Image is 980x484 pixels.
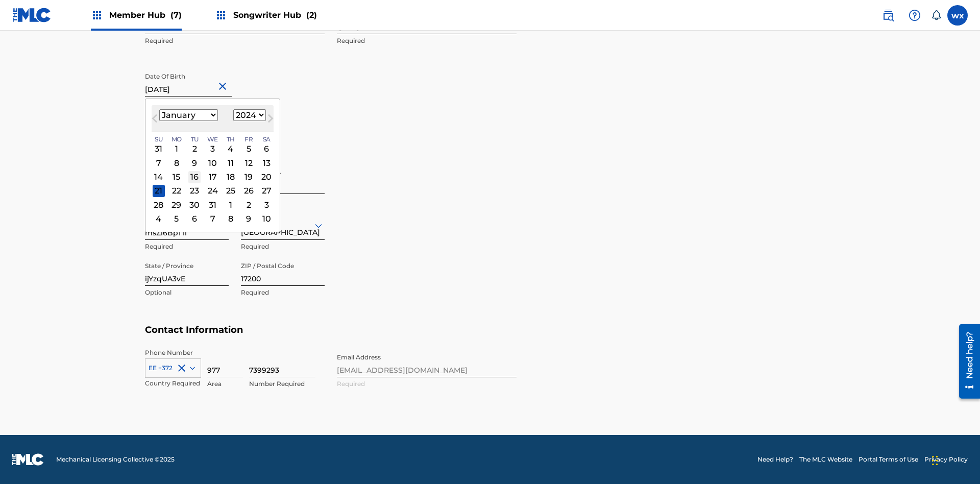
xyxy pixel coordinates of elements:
[153,171,165,183] div: Choose Sunday, January 14th, 2024
[170,199,183,211] div: Choose Monday, January 29th, 2024
[951,320,980,404] iframe: Resource Center
[188,185,201,197] div: Choose Tuesday, January 23rd, 2024
[188,157,201,169] div: Choose Tuesday, January 9th, 2024
[146,112,163,129] button: Previous Month
[216,70,232,102] button: Close
[207,171,219,183] div: Choose Wednesday, January 17th, 2024
[757,455,793,464] a: Need Help?
[145,379,201,388] p: Country Required
[859,455,918,464] a: Portal Terms of Use
[929,435,980,484] iframe: Chat Widget
[188,171,201,183] div: Choose Tuesday, January 16th, 2024
[207,199,219,211] div: Choose Wednesday, January 31st, 2024
[191,135,199,144] span: Tu
[170,185,183,197] div: Choose Monday, January 22nd, 2024
[260,213,273,225] div: Choose Saturday, February 10th, 2024
[225,157,237,169] div: Choose Thursday, January 11th, 2024
[171,135,182,144] span: Mo
[227,135,235,144] span: Th
[152,142,274,226] div: Month January, 2024
[909,9,921,21] img: help
[260,157,273,169] div: Choose Saturday, January 13th, 2024
[225,185,237,197] div: Choose Thursday, January 25th, 2024
[188,213,201,225] div: Choose Tuesday, February 6th, 2024
[207,213,219,225] div: Choose Wednesday, February 7th, 2024
[260,171,273,183] div: Choose Saturday, January 20th, 2024
[337,36,517,45] p: Required
[91,9,103,21] img: Top Rightsholders
[260,199,273,211] div: Choose Saturday, February 3rd, 2024
[188,143,201,155] div: Choose Tuesday, January 2nd, 2024
[207,135,218,144] span: We
[924,455,968,464] a: Privacy Policy
[242,171,255,183] div: Choose Friday, January 19th, 2024
[109,9,182,21] span: Member Hub
[799,455,852,464] a: The MLC Website
[242,213,255,225] div: Choose Friday, February 9th, 2024
[242,143,255,155] div: Choose Friday, January 5th, 2024
[262,112,279,129] button: Next Month
[242,199,255,211] div: Choose Friday, February 2nd, 2024
[12,453,44,466] img: logo
[242,185,255,197] div: Choose Friday, January 26th, 2024
[145,99,280,232] div: Choose Date
[170,143,183,155] div: Choose Monday, January 1st, 2024
[225,171,237,183] div: Choose Thursday, January 18th, 2024
[170,10,182,20] span: (7)
[260,185,273,197] div: Choose Saturday, January 27th, 2024
[207,143,219,155] div: Choose Wednesday, January 3rd, 2024
[904,5,925,26] div: Help
[153,143,165,155] div: Choose Sunday, December 31st, 2023
[225,213,237,225] div: Choose Thursday, February 8th, 2024
[225,143,237,155] div: Choose Thursday, January 4th, 2024
[12,8,52,22] img: MLC Logo
[170,171,183,183] div: Choose Monday, January 15th, 2024
[170,157,183,169] div: Choose Monday, January 8th, 2024
[225,199,237,211] div: Choose Thursday, February 1st, 2024
[145,36,325,45] p: Required
[153,213,165,225] div: Choose Sunday, February 4th, 2024
[947,5,968,26] div: User Menu
[306,10,317,20] span: (2)
[170,213,183,225] div: Choose Monday, February 5th, 2024
[155,135,162,144] span: Su
[242,157,255,169] div: Choose Friday, January 12th, 2024
[263,135,271,144] span: Sa
[233,9,317,21] span: Songwriter Hub
[207,157,219,169] div: Choose Wednesday, January 10th, 2024
[145,324,835,348] h5: Contact Information
[207,185,219,197] div: Choose Wednesday, January 24th, 2024
[145,130,835,154] h5: Address
[241,288,325,297] p: Required
[932,445,938,476] div: Drag
[207,379,243,389] p: Area
[882,9,894,21] img: search
[56,455,175,464] span: Mechanical Licensing Collective © 2025
[241,242,325,251] p: Required
[244,135,253,144] span: Fr
[153,157,165,169] div: Choose Sunday, January 7th, 2024
[878,5,898,26] a: Public Search
[153,199,165,211] div: Choose Sunday, January 28th, 2024
[145,288,229,297] p: Optional
[145,242,229,251] p: Required
[931,10,941,20] div: Notifications
[260,143,273,155] div: Choose Saturday, January 6th, 2024
[215,9,227,21] img: Top Rightsholders
[188,199,201,211] div: Choose Tuesday, January 30th, 2024
[249,379,315,389] p: Number Required
[153,185,165,197] div: Choose Sunday, January 21st, 2024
